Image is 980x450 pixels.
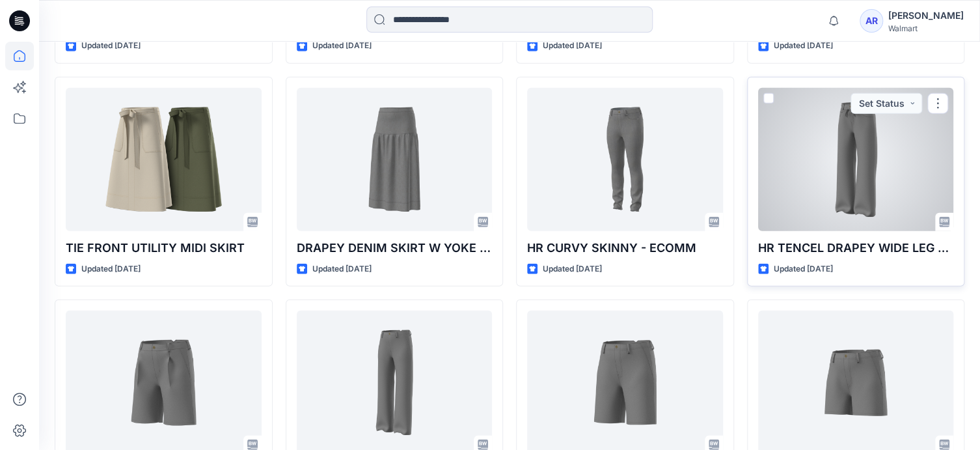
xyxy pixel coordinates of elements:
[527,88,723,231] a: HR CURVY SKINNY - ECOMM
[860,9,883,33] div: AR
[543,262,602,276] p: Updated [DATE]
[297,239,493,257] p: DRAPEY DENIM SKIRT W YOKE SEAM
[774,262,833,276] p: Updated [DATE]
[888,23,964,33] div: Walmart
[66,88,262,231] a: TIE FRONT UTILITY MIDI SKIRT
[527,239,723,257] p: HR CURVY SKINNY - ECOMM
[312,262,372,276] p: Updated [DATE]
[888,8,964,23] div: [PERSON_NAME]
[758,88,954,231] a: HR TENCEL DRAPEY WIDE LEG DENIM
[66,239,262,257] p: TIE FRONT UTILITY MIDI SKIRT
[297,88,493,231] a: DRAPEY DENIM SKIRT W YOKE SEAM
[81,262,141,276] p: Updated [DATE]
[543,39,602,53] p: Updated [DATE]
[81,39,141,53] p: Updated [DATE]
[758,239,954,257] p: HR TENCEL DRAPEY WIDE LEG DENIM
[774,39,833,53] p: Updated [DATE]
[312,39,372,53] p: Updated [DATE]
